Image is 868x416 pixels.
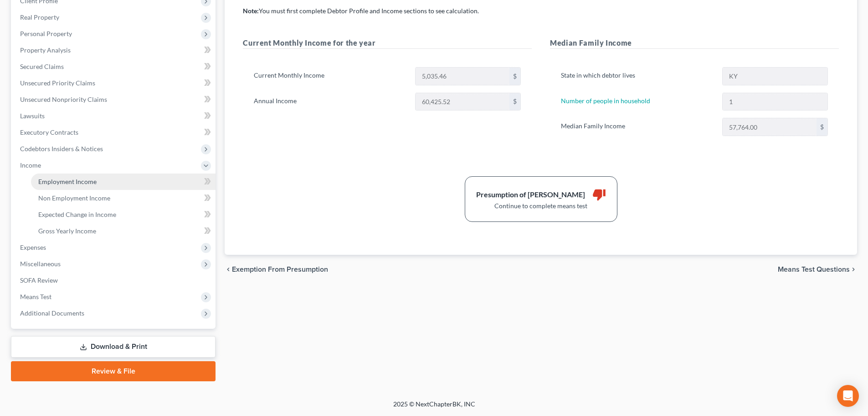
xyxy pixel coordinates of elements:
[20,13,59,21] span: Real Property
[20,145,103,153] span: Codebtors Insiders & Notices
[249,93,410,111] label: Annual Income
[509,93,520,111] div: $
[817,118,827,136] div: $
[20,161,41,169] span: Income
[723,68,827,85] input: State
[11,336,216,358] a: Download & Print
[20,79,95,87] span: Unsecured Priority Claims
[416,93,509,111] input: 0.00
[20,46,71,54] span: Property Analysis
[20,260,61,268] span: Miscellaneous
[13,272,216,289] a: SOFA Review
[778,266,857,273] button: Means Test Questions chevron_right
[13,91,216,108] a: Unsecured Nonpriority Claims
[550,37,839,49] h5: Median Family Income
[561,97,650,105] a: Number of people in household
[556,67,717,85] label: State in which debtor lives
[243,7,259,15] strong: Note:
[13,42,216,58] a: Property Analysis
[232,266,328,273] span: Exemption from Presumption
[38,227,96,235] span: Gross Yearly Income
[850,266,857,273] i: chevron_right
[31,174,216,190] a: Employment Income
[20,63,64,70] span: Secured Claims
[592,188,606,201] i: thumb_down
[13,58,216,75] a: Secured Claims
[476,201,606,211] div: Continue to complete means test
[225,266,232,273] i: chevron_left
[249,67,410,85] label: Current Monthly Income
[556,118,717,136] label: Median Family Income
[416,68,509,85] input: 0.00
[243,37,532,49] h5: Current Monthly Income for the year
[38,178,97,185] span: Employment Income
[31,206,216,223] a: Expected Change in Income
[11,361,216,381] a: Review & File
[31,190,216,206] a: Non Employment Income
[20,30,72,37] span: Personal Property
[225,266,328,273] button: chevron_left Exemption from Presumption
[243,6,839,16] p: You must first complete Debtor Profile and Income sections to see calculation.
[778,266,850,273] span: Means Test Questions
[723,93,827,111] input: --
[13,75,216,91] a: Unsecured Priority Claims
[476,190,585,200] div: Presumption of [PERSON_NAME]
[20,293,51,300] span: Means Test
[13,108,216,124] a: Lawsuits
[20,128,78,136] span: Executory Contracts
[20,309,84,317] span: Additional Documents
[38,194,110,202] span: Non Employment Income
[837,385,859,407] div: Open Intercom Messenger
[20,243,46,251] span: Expenses
[509,68,520,85] div: $
[20,276,58,284] span: SOFA Review
[20,112,45,120] span: Lawsuits
[723,118,817,136] input: 0.00
[13,124,216,141] a: Executory Contracts
[31,223,216,239] a: Gross Yearly Income
[38,211,116,218] span: Expected Change in Income
[20,95,107,103] span: Unsecured Nonpriority Claims
[175,400,694,416] div: 2025 © NextChapterBK, INC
